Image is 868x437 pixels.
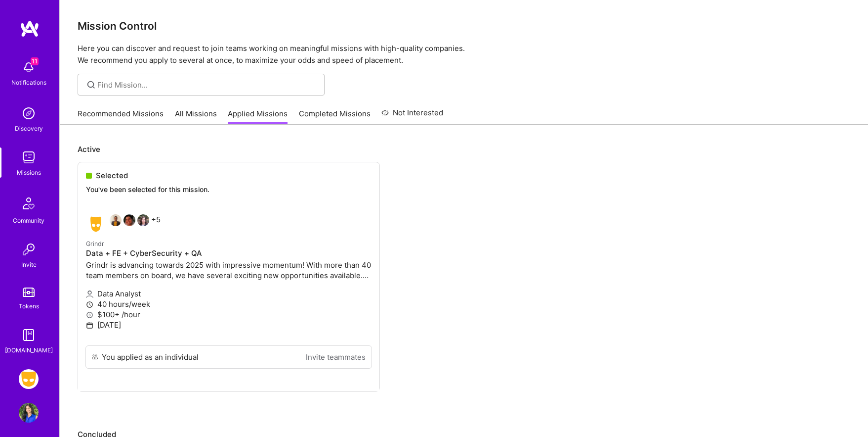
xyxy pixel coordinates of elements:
a: Grindr: Data + FE + CyberSecurity + QA [16,369,41,389]
i: icon SearchGrey [85,79,97,91]
div: Notifications [11,77,46,88]
img: Grindr: Data + FE + CyberSecurity + QA [19,369,39,389]
a: Completed Missions [299,108,371,125]
a: User Avatar [16,403,41,423]
img: Community [17,192,41,215]
img: tokens [23,288,35,297]
a: Recommended Missions [78,108,164,125]
a: All Missions [175,108,217,125]
img: guide book [19,325,39,345]
a: Applied Missions [228,108,288,125]
span: 11 [31,57,39,65]
img: Invite [19,240,39,259]
a: Not Interested [381,107,443,125]
div: Missions [17,167,41,178]
img: discovery [19,103,39,123]
img: bell [19,57,39,77]
input: Find Mission... [97,80,317,90]
p: Active [78,144,850,154]
p: Here you can discover and request to join teams working on meaningful missions with high-quality ... [78,43,850,66]
img: logo [20,20,40,38]
div: Tokens [19,301,39,311]
img: User Avatar [19,403,39,423]
div: Discovery [15,123,43,134]
div: [DOMAIN_NAME] [5,345,53,355]
img: teamwork [19,147,39,167]
div: Invite [21,259,37,270]
div: Community [13,215,44,226]
h3: Mission Control [78,20,850,32]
